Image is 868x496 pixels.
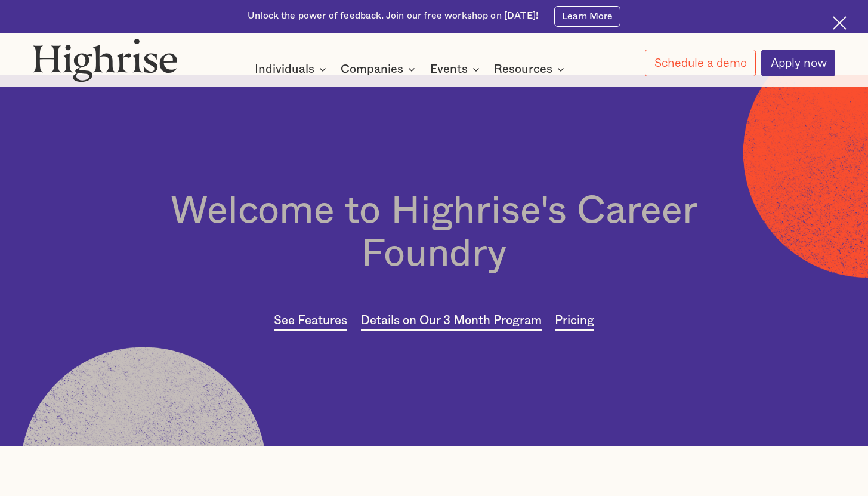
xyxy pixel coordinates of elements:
[255,62,314,76] div: Individuals
[555,313,594,330] a: Pricing
[645,50,756,76] a: Schedule a demo
[274,313,347,330] a: See Features
[341,62,419,76] div: Companies
[361,313,542,330] a: Details on Our 3 Month Program
[494,62,552,76] div: Resources
[33,38,178,82] img: Highrise logo
[134,190,734,275] h1: Welcome to Highrise's Career Foundry
[430,62,468,76] div: Events
[554,6,620,27] a: Learn More
[255,62,330,76] div: Individuals
[761,50,836,76] a: Apply now
[494,62,568,76] div: Resources
[248,10,538,23] div: Unlock the power of feedback. Join our free workshop on [DATE]!
[430,62,483,76] div: Events
[833,16,847,30] img: Cross icon
[341,62,403,76] div: Companies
